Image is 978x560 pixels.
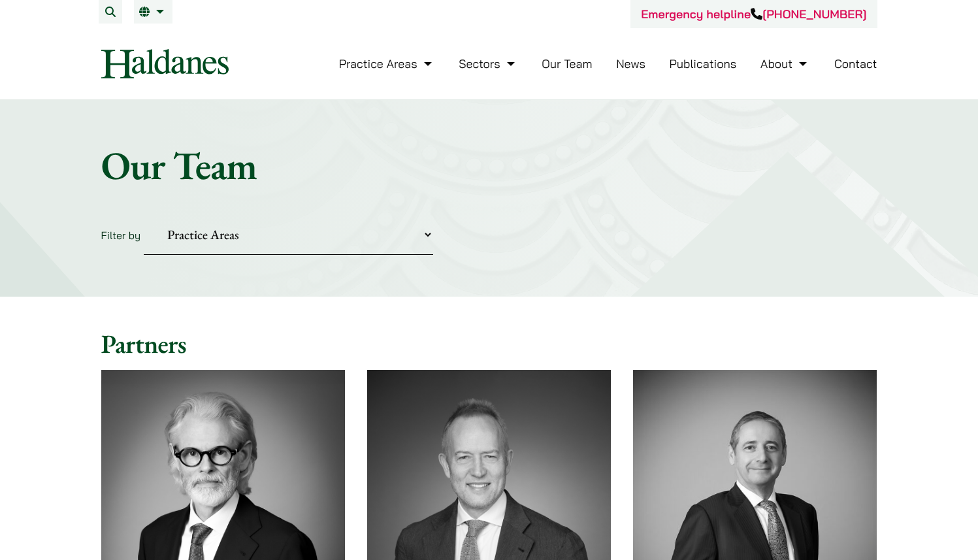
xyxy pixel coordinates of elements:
a: Emergency helpline[PHONE_NUMBER] [641,7,866,22]
a: About [760,56,810,71]
h1: Our Team [101,142,877,189]
h2: Partners [101,328,877,359]
a: Sectors [459,56,517,71]
a: Practice Areas [339,56,435,71]
a: EN [139,7,167,17]
label: Filter by [101,229,141,242]
img: Logo of Haldanes [101,49,229,78]
a: News [616,56,645,71]
a: Our Team [542,56,592,71]
a: Publications [670,56,737,71]
a: Contact [834,56,877,71]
